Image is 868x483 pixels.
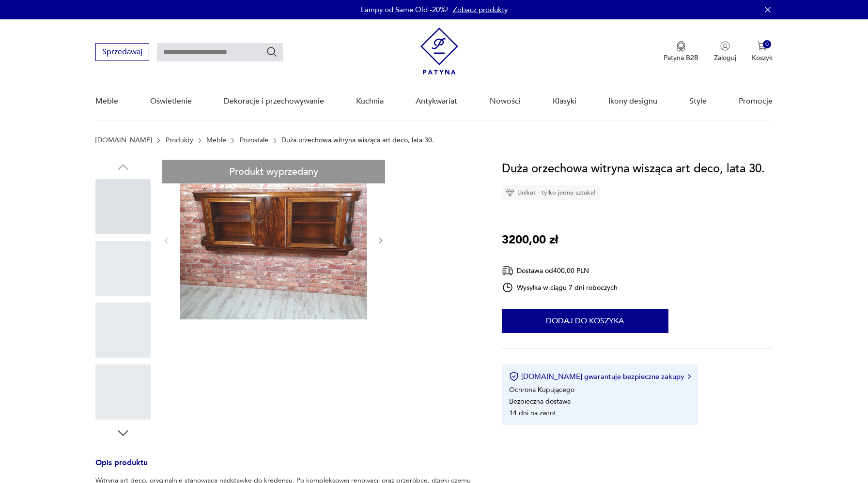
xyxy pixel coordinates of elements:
a: Oświetlenie [150,83,192,120]
button: 0Koszyk [752,41,773,62]
a: Zobacz produkty [453,5,508,15]
div: Unikat - tylko jedna sztuka! [502,185,600,200]
button: Zaloguj [714,41,736,62]
p: Zaloguj [714,53,736,62]
button: Sprzedawaj [95,43,149,61]
img: Ikona strzałki w prawo [688,374,691,379]
li: Ochrona Kupującego [509,385,574,394]
button: Szukaj [266,46,278,58]
a: Meble [206,136,226,144]
a: Ikony designu [608,83,657,120]
a: Nowości [490,83,521,120]
img: Ikonka użytkownika [720,41,730,51]
a: Promocje [739,83,773,120]
a: Klasyki [553,83,576,120]
a: [DOMAIN_NAME] [95,136,152,144]
a: Meble [95,83,118,120]
a: Style [689,83,707,120]
div: Wysyłka w ciągu 7 dni roboczych [502,282,618,293]
a: Produkty [166,136,193,144]
button: Dodaj do koszyka [502,309,668,333]
li: Bezpieczna dostawa [509,397,571,406]
p: Lampy od Same Old -20%! [361,5,448,15]
h1: Duża orzechowa witryna wisząca art deco, lata 30. [502,160,765,178]
img: Patyna - sklep z meblami i dekoracjami vintage [420,28,458,75]
a: Ikona medaluPatyna B2B [664,41,698,62]
button: Patyna B2B [664,41,698,62]
a: Pozostałe [240,136,268,144]
p: Duża orzechowa witryna wisząca art deco, lata 30. [281,136,434,144]
img: Zdjęcie produktu Duża orzechowa witryna wisząca art deco, lata 30. [180,160,367,319]
button: [DOMAIN_NAME] gwarantuje bezpieczne zakupy [509,372,691,381]
img: Ikona dostawy [502,265,513,277]
img: Ikona koszyka [757,41,767,51]
p: 3200,00 zł [502,231,558,249]
div: Dostawa od 400,00 PLN [502,265,618,277]
p: Patyna B2B [664,53,698,62]
a: Sprzedawaj [95,49,149,56]
a: Dekoracje i przechowywanie [224,83,324,120]
h3: Opis produktu [95,460,479,476]
img: Ikona certyfikatu [509,372,519,381]
div: 0 [763,40,771,48]
p: Koszyk [752,53,773,62]
div: Produkt wyprzedany [162,160,385,183]
img: Ikona medalu [676,41,686,52]
li: 14 dni na zwrot [509,408,556,418]
img: Ikona diamentu [506,188,514,197]
a: Antykwariat [416,83,457,120]
a: Kuchnia [356,83,384,120]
